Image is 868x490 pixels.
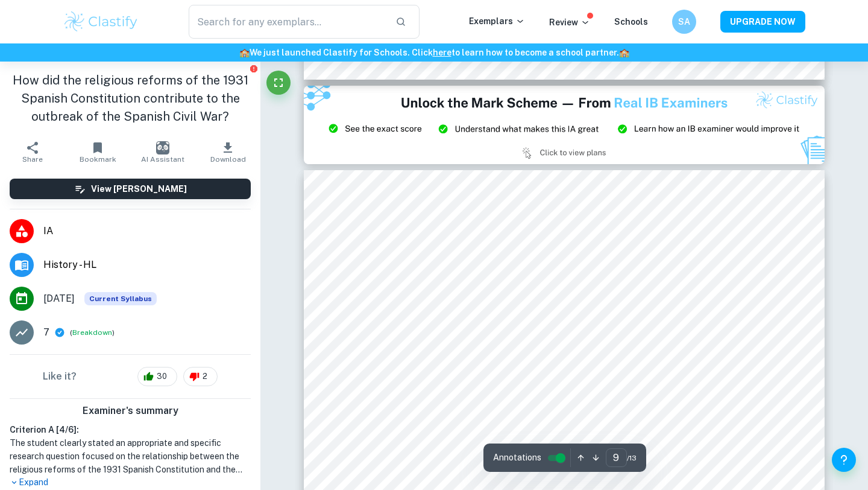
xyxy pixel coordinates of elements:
p: Exemplars [469,14,525,28]
button: View [PERSON_NAME] [10,179,251,199]
button: Report issue [249,64,258,73]
h6: Criterion A [ 4 / 6 ]: [10,423,251,436]
button: Download [195,135,260,169]
span: 🏫 [619,48,629,57]
h6: Like it? [43,369,77,384]
h6: SA [678,15,691,28]
p: Review [549,16,590,29]
div: This exemplar is based on the current syllabus. Feel free to refer to it for inspiration/ideas wh... [84,292,157,305]
button: Help and Feedback [832,448,856,472]
button: Breakdown [72,327,112,338]
h6: We just launched Clastify for Schools. Click to learn how to become a school partner. [2,46,866,59]
span: [DATE] [43,291,75,306]
button: AI Assistant [130,135,195,169]
a: Schools [614,17,648,27]
p: Expand [10,476,251,489]
span: Current Syllabus [84,292,157,305]
span: Bookmark [80,155,116,164]
h6: Examiner's summary [5,404,256,418]
a: here [433,48,451,57]
span: Download [210,155,246,164]
span: AI Assistant [141,155,184,164]
h1: How did the religious reforms of the 1931 Spanish Constitution contribute to the outbreak of the ... [10,71,251,126]
input: Search for any exemplars... [189,5,386,39]
h1: The student clearly stated an appropriate and specific research question focused on the relations... [10,436,251,476]
span: 🏫 [239,48,250,57]
span: Annotations [493,451,541,464]
span: 30 [150,371,174,383]
div: 2 [183,367,218,386]
span: ( ) [70,327,115,339]
button: Fullscreen [266,71,291,95]
span: 2 [196,371,214,383]
span: IA [43,224,251,238]
h6: View [PERSON_NAME] [91,182,187,196]
img: Clastify logo [63,10,139,34]
div: 30 [137,367,177,386]
img: AI Assistant [156,141,169,154]
button: UPGRADE NOW [720,11,805,33]
button: SA [672,10,696,34]
p: 7 [43,325,49,340]
span: Share [22,155,43,164]
span: History - HL [43,258,251,272]
span: / 13 [627,453,637,463]
button: Bookmark [65,135,130,169]
img: Ad [304,86,825,164]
